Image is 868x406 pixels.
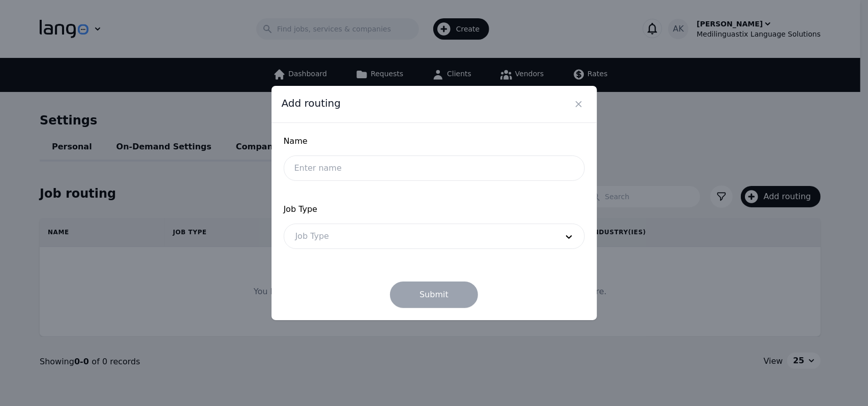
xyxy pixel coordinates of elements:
[284,155,585,181] input: Enter name
[284,135,585,147] span: Name
[282,96,341,110] span: Add routing
[571,96,587,112] button: Close
[284,203,585,215] span: Job Type
[390,282,478,308] button: Submit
